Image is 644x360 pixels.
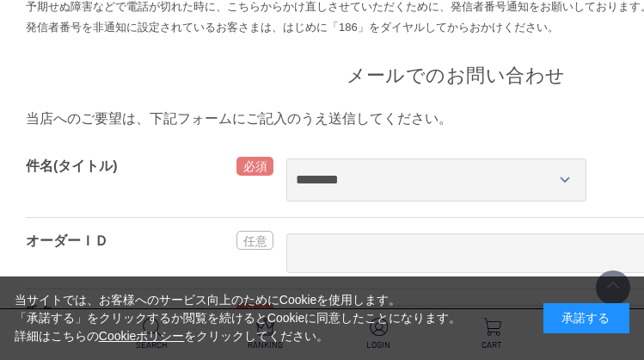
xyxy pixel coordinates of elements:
[99,329,185,343] a: Cookieポリシー
[26,158,118,173] label: 件名(タイトル)
[15,291,462,345] div: 当サイトでは、お客様へのサービス向上のためにCookieを使用します。 「承諾する」をクリックするか閲覧を続けるとCookieに同意したことになります。 詳細はこちらの をクリックしてください。
[543,303,629,333] div: 承諾する
[26,233,108,248] label: オーダーＩＤ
